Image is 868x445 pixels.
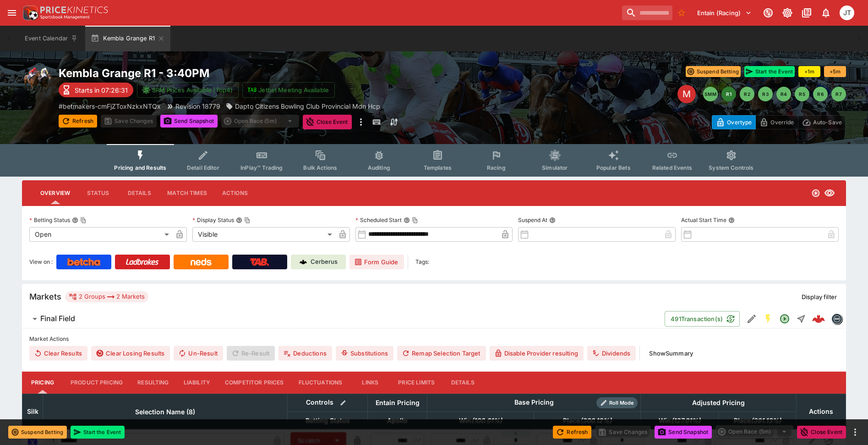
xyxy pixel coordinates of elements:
span: Place(391.13%) [724,415,791,426]
button: Connected to PK [760,5,776,21]
button: R1 [721,87,736,101]
label: Tags: [415,255,429,269]
svg: Open [779,313,790,324]
th: Silk [22,394,43,429]
button: Scheduled StartCopy To Clipboard [404,217,410,223]
button: Straight [793,311,809,327]
div: Josh Tanner [840,6,854,20]
th: Controls [288,394,368,412]
h6: Final Field [40,314,75,323]
span: Templates [424,164,452,171]
img: PriceKinetics [40,6,108,13]
p: Override [770,117,794,127]
span: Racing [487,164,506,171]
button: Start the Event [744,66,795,77]
h5: Markets [29,291,61,302]
button: Pricing [22,372,63,394]
button: R4 [776,87,791,101]
button: more [355,115,366,129]
button: Disable Provider resulting [490,346,584,361]
span: Re-Result [227,346,275,361]
svg: Visible [824,188,835,199]
button: Suspend At [549,217,556,223]
span: Betting Status [295,415,360,426]
button: Open [776,311,793,327]
div: split button [715,425,793,438]
span: Pricing and Results [114,164,166,171]
input: search [622,6,672,20]
div: betmakers [831,313,842,324]
button: R7 [831,87,846,101]
img: Neds [191,258,211,266]
button: Competitor Prices [218,372,291,394]
div: Edit Meeting [677,85,696,103]
button: Jetbet Meeting Available [242,82,335,98]
button: Refresh [553,426,591,439]
div: Dapto Citizens Bowling Club Provincial Mdn Hcp [226,101,380,111]
em: ( 391.13 %) [751,415,781,426]
button: Close Event [303,115,352,129]
div: Base Pricing [511,397,557,408]
label: View on : [29,255,53,269]
button: 491Transaction(s) [665,311,740,327]
img: TabNZ [250,258,269,266]
span: Win(100.01%) [449,415,512,426]
span: Related Events [652,164,692,171]
button: open drawer [4,5,20,21]
img: jetbet-logo.svg [247,85,257,95]
button: Un-Result [174,346,223,361]
button: Display filter [796,289,842,304]
span: Selection Name (8) [125,406,205,417]
button: Start the Event [71,426,125,439]
button: SMM [703,87,718,101]
a: 1937ba06-dd76-4b48-b168-def6a8767c11 [809,310,828,328]
em: ( 127.01 %) [671,415,700,426]
button: Product Pricing [63,372,130,394]
p: Auto-Save [813,117,842,127]
p: Dapto Citizens Bowling Club Provincial Mdn Hcp [235,101,380,111]
span: InPlay™ Trading [240,164,283,171]
button: Actual Start Time [728,217,735,223]
button: Copy To Clipboard [412,217,418,223]
img: horse_racing.png [22,66,51,95]
p: Display Status [192,216,234,224]
div: Open [29,227,172,242]
div: Start From [712,115,846,129]
span: Auditing [368,164,390,171]
button: more [850,427,861,438]
button: Select Tenant [692,6,757,20]
label: Market Actions [29,332,839,346]
th: Actions [796,394,846,429]
button: R6 [813,87,828,101]
span: Bulk Actions [303,164,337,171]
th: Apollo [368,412,427,429]
div: split button [221,115,299,128]
button: Toggle light/dark mode [779,5,796,21]
button: Josh Tanner [837,3,857,23]
button: No Bookmarks [674,6,689,20]
h2: Copy To Clipboard [59,66,453,80]
button: Close Event [797,426,846,439]
button: R2 [740,87,754,101]
img: Ladbrokes [126,258,159,266]
nav: pagination navigation [703,87,846,101]
span: Popular Bets [596,164,631,171]
p: Suspend At [518,216,547,224]
button: Send Snapshot [655,426,712,439]
button: Copy To Clipboard [80,217,87,223]
button: Edit Detail [743,311,760,327]
p: Overtype [727,117,752,127]
a: Cerberus [291,255,346,269]
p: Revision 18779 [175,101,220,111]
button: ShowSummary [644,346,699,361]
button: +5m [824,66,846,77]
button: Actions [214,182,256,204]
button: Refresh [59,115,97,128]
span: Roll Mode [606,399,638,407]
button: Send Snapshot [160,115,218,128]
p: Cerberus [311,257,338,267]
span: Win(127.01%) [649,415,710,426]
span: Simulator [542,164,568,171]
button: Notifications [818,5,834,21]
img: logo-cerberus--red.svg [812,312,825,325]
